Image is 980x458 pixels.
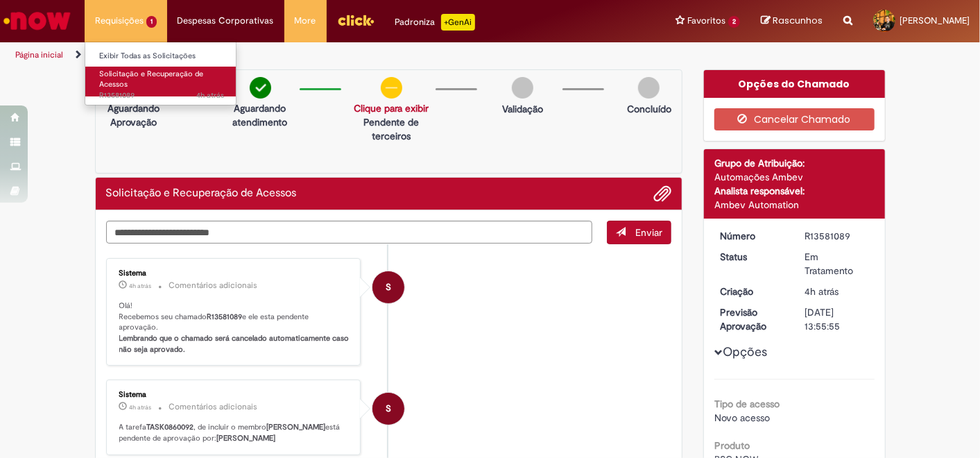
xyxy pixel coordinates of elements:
time: 30/09/2025 11:55:54 [805,285,839,298]
ul: Requisições [85,42,237,105]
span: Rascunhos [773,14,823,27]
div: R13581089 [805,229,870,243]
span: S [386,271,391,304]
b: R13581089 [207,312,243,322]
small: Comentários adicionais [169,280,258,291]
div: Analista responsável: [714,184,875,198]
dt: Previsão Aprovação [710,305,795,333]
dt: Criação [710,285,795,298]
span: R13581089 [99,90,224,101]
dt: Status [710,250,795,264]
span: 4h atrás [130,282,152,290]
div: 30/09/2025 11:55:54 [805,285,870,298]
p: Concluído [627,102,671,116]
small: Comentários adicionais [169,401,258,413]
img: click_logo_yellow_360x200.png [337,10,375,31]
time: 30/09/2025 11:55:56 [196,90,224,101]
span: 2 [728,16,740,28]
span: 1 [146,16,157,28]
div: Sistema [119,269,350,278]
b: Produto [714,439,750,452]
a: Clique para exibir [354,102,429,114]
div: [DATE] 13:55:55 [805,305,870,333]
div: Ambev Automation [714,198,875,212]
b: Tipo de acesso [714,398,780,410]
button: Adicionar anexos [653,185,671,203]
img: circle-minus.png [381,77,402,99]
p: Pendente de terceiros [354,115,429,143]
dt: Número [710,229,795,243]
p: Aguardando atendimento [227,101,293,129]
span: S [386,392,391,425]
span: Solicitação e Recuperação de Acessos [99,69,203,90]
b: Lembrando que o chamado será cancelado automaticamente caso não seja aprovado. [119,333,352,355]
textarea: Digite sua mensagem aqui... [106,221,593,244]
p: Validação [502,102,543,116]
div: Sistema [119,391,350,399]
div: System [372,271,404,303]
div: Opções do Chamado [704,70,885,98]
span: More [295,14,316,28]
div: Padroniza [395,14,475,31]
a: Rascunhos [761,15,823,28]
time: 30/09/2025 11:56:03 [130,403,152,412]
a: Exibir Todas as Solicitações [85,49,238,64]
span: 4h atrás [130,403,152,412]
time: 30/09/2025 11:56:06 [130,282,152,290]
span: 4h atrás [805,285,839,298]
button: Cancelar Chamado [714,108,875,130]
div: System [372,393,404,425]
span: 4h atrás [196,90,224,101]
span: Requisições [95,14,144,28]
img: img-circle-grey.png [638,77,660,99]
span: Despesas Corporativas [178,14,274,28]
p: Olá! Recebemos seu chamado e ele esta pendente aprovação. [119,300,350,355]
span: Enviar [635,226,662,239]
div: Grupo de Atribuição: [714,156,875,170]
a: Página inicial [15,49,63,60]
img: img-circle-grey.png [512,77,533,99]
p: A tarefa , de incluir o membro está pendente de aprovação por: [119,422,350,443]
button: Enviar [607,221,671,244]
p: +GenAi [441,14,475,31]
p: Aguardando Aprovação [101,101,166,129]
img: check-circle-green.png [250,77,271,99]
img: ServiceNow [1,7,73,35]
b: [PERSON_NAME] [267,422,326,432]
b: [PERSON_NAME] [217,433,276,443]
span: Novo acesso [714,412,770,424]
span: [PERSON_NAME] [900,15,970,26]
ul: Trilhas de página [10,42,643,68]
div: Em Tratamento [805,250,870,278]
b: TASK0860092 [147,422,194,432]
a: Aberto R13581089 : Solicitação e Recuperação de Acessos [85,67,238,96]
div: Automações Ambev [714,170,875,184]
h2: Solicitação e Recuperação de Acessos Histórico de tíquete [106,187,297,200]
span: Favoritos [687,14,725,28]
